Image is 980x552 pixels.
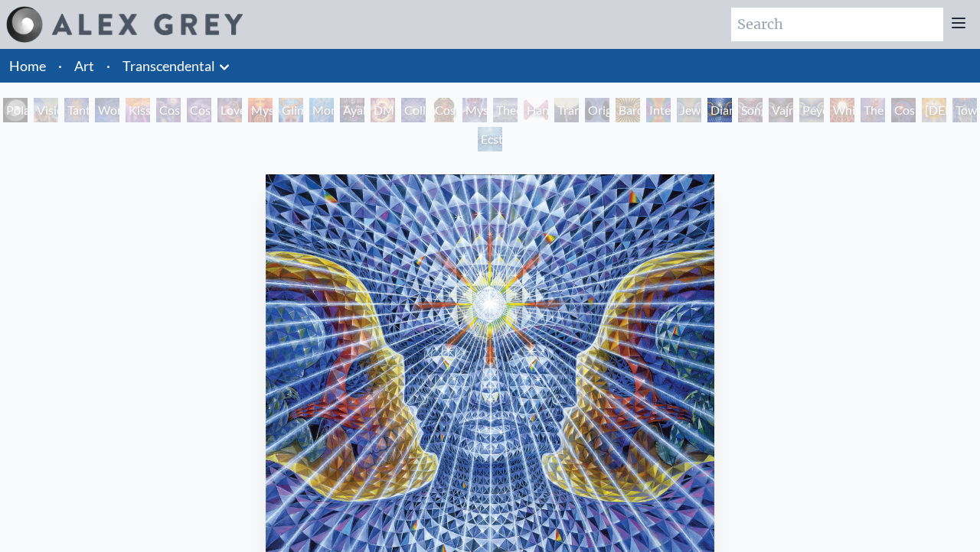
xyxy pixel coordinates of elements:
div: Theologue [493,98,518,122]
div: Glimpsing the Empyrean [279,98,303,122]
div: Mystic Eye [462,98,487,122]
div: Jewel Being [677,98,701,122]
div: Love is a Cosmic Force [217,98,242,122]
div: Toward the One [952,98,977,122]
input: Search [731,8,943,41]
div: Interbeing [646,98,671,122]
div: Vajra Being [769,98,793,122]
div: Song of Vajra Being [738,98,763,122]
div: Hands that See [524,98,548,122]
div: Mysteriosa 2 [248,98,273,122]
div: Tantra [64,98,89,122]
a: Home [9,57,46,74]
a: Art [74,55,94,76]
div: Collective Vision [401,98,426,122]
div: DMT - The Spirit Molecule [371,98,395,122]
div: Peyote Being [799,98,824,122]
li: · [52,49,68,83]
div: Ayahuasca Visitation [340,98,364,122]
div: Original Face [585,98,609,122]
div: Polar Unity Spiral [3,98,28,122]
div: White Light [830,98,854,122]
div: The Great Turn [861,98,885,122]
div: Kiss of the [MEDICAL_DATA] [126,98,150,122]
div: Cosmic Consciousness [891,98,916,122]
div: [DEMOGRAPHIC_DATA] [922,98,946,122]
div: Cosmic Artist [187,98,211,122]
div: Bardo Being [616,98,640,122]
div: Visionary Origin of Language [34,98,58,122]
a: Transcendental [122,55,215,76]
div: Diamond Being [707,98,732,122]
div: Transfiguration [554,98,579,122]
div: Wonder [95,98,119,122]
div: Cosmic [DEMOGRAPHIC_DATA] [432,98,456,122]
div: Cosmic Creativity [156,98,181,122]
li: · [100,49,116,83]
div: Ecstasy [478,127,502,151]
div: Monochord [309,98,334,122]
